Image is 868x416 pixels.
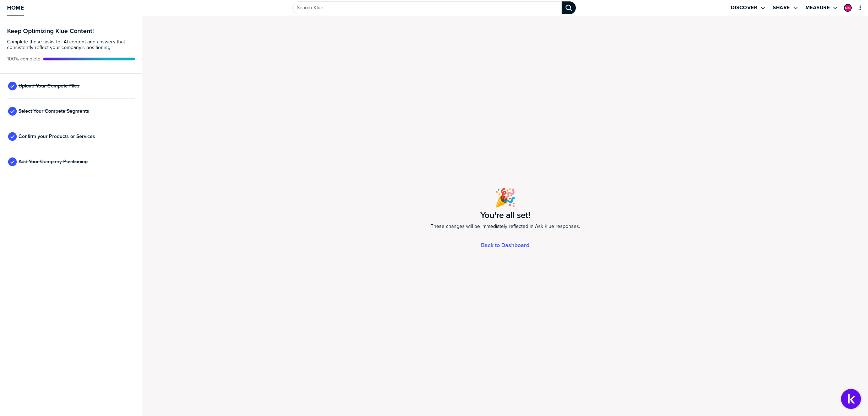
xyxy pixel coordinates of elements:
[18,159,88,165] span: Add Your Company Positioning
[7,5,24,11] span: Home
[18,134,95,139] span: Confirm your Products or Services
[494,185,516,211] span: 🎉
[481,242,529,248] a: Back to Dashboard
[841,389,861,409] button: Open Support Center
[806,5,830,11] label: Measure
[845,5,851,11] img: d83e2e17fc20b52e3f2b9cbd2818cdb1-sml.png
[562,1,576,14] div: Search Klue
[7,39,135,50] span: Complete these tasks for AI content and answers that consistently reflect your company’s position...
[18,83,80,89] span: Upload Your Compete Files
[731,5,757,11] label: Discover
[18,108,89,114] span: Select Your Compete Segments
[7,28,135,34] h3: Keep Optimizing Klue Content!
[844,4,852,12] div: Mercedes McAndrew
[431,222,580,231] span: These changes will be immediately reflected in Ask Klue responses.
[480,211,530,219] h1: You're all set!
[773,5,790,11] label: Share
[843,3,852,12] a: Edit Profile
[7,56,40,62] span: Active
[292,1,562,14] input: Search Klue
